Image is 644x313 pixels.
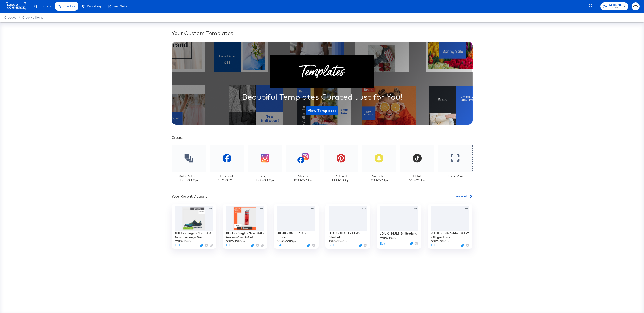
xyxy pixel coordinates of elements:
a: Creative Home [22,16,43,19]
a: View All [456,194,473,200]
button: AW [632,2,640,10]
button: Edit [277,243,282,248]
svg: Duplicate [461,244,464,247]
span: Accounts [609,3,622,7]
button: View Templates [306,106,338,115]
div: Snapchat 1080 x 1920 px [370,174,388,182]
button: Edit [226,243,231,248]
div: JD UK - MULTI 2 CL - Student [277,231,315,239]
span: Reporting [87,4,101,8]
div: Custom Size [446,174,464,178]
button: Edit [175,243,180,248]
div: Your Custom Templates [172,29,473,37]
svg: Duplicate [251,244,254,247]
div: 1080 × 1080 px [380,236,399,241]
svg: Link [261,244,264,247]
button: AccountsJD Sports [600,2,628,10]
span: / [16,16,22,19]
div: JD DE - SNAP - Multi 3 FW - Mega offers [431,231,469,239]
div: JD UK - MULTI 2 FTW - Student [329,231,367,239]
div: Multi-Platform 1080 x 1080 px [178,174,199,182]
svg: Duplicate [359,244,362,247]
div: TikTok 540 x 960 px [409,174,425,182]
svg: Duplicate [200,244,203,247]
div: 1080 × 1080 px [277,239,296,244]
div: JD UK - MULTI 2 CL - Student1080×1080pxEditDuplicate [274,204,319,249]
svg: Duplicate [410,242,413,245]
span: View Templates [308,107,336,114]
div: Instagram 1080 x 1080 px [256,174,274,182]
svg: Link [210,244,213,247]
div: 1080 × 1080 px [226,239,245,244]
div: Facebook 1024 x 1024 px [218,174,236,182]
span: AW [633,4,638,9]
button: Edit [380,242,385,246]
div: Beautiful Templates Curated Just for You! [242,91,402,102]
span: Creative [63,4,75,8]
div: JD UK - MULTI 2 FTW - Student1080×1080pxEditDuplicate [325,204,370,249]
div: Millets - Single - New BAU (no was/now) - Sale Extra151080×1080pxEditDuplicate [172,204,216,249]
div: JD UK - MULTI 3 - Student1080×1080pxEditDuplicate [377,204,421,249]
div: 1080 × 1920 px [431,239,450,244]
div: Millets - Single - New BAU (no was/now) - Sale Extra15 [175,231,213,239]
div: JD UK - MULTI 3 - Student [380,231,417,236]
span: JD Sports [609,6,622,10]
button: Edit [431,243,436,248]
div: Your Recent Designs [172,194,207,199]
span: Feed Suite [113,4,127,8]
div: 1080 × 1080 px [329,239,348,244]
div: Blacks - Single - New BAU - (no was/now) - Sale Extra10 [226,231,264,239]
div: Create [172,135,473,140]
div: Pinterest 1000 x 1500 px [332,174,351,182]
button: Edit [329,243,334,248]
span: Creative [4,16,16,19]
svg: Duplicate [307,244,310,247]
div: 1080 × 1080 px [175,239,194,244]
div: Stories 1080 x 1920 px [294,174,312,182]
div: Blacks - Single - New BAU - (no was/now) - Sale Extra101080×1080pxEditDuplicate [223,204,267,249]
div: JD DE - SNAP - Multi 3 FW - Mega offers1080×1920pxEditDuplicate [428,204,472,249]
span: View All [456,194,467,198]
span: Products [39,4,51,8]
